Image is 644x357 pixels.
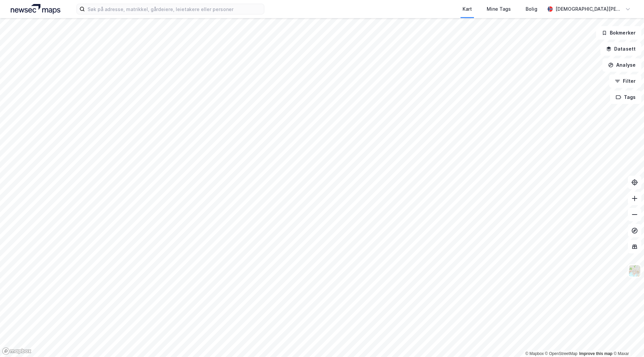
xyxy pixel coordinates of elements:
[487,5,511,13] div: Mine Tags
[596,26,641,40] button: Bokmerker
[610,325,644,357] iframe: Chat Widget
[555,5,623,13] div: [DEMOGRAPHIC_DATA][PERSON_NAME]
[609,74,641,88] button: Filter
[600,42,641,56] button: Datasett
[579,351,612,356] a: Improve this map
[463,5,472,13] div: Kart
[85,4,264,14] input: Søk på adresse, matrikkel, gårdeiere, leietakere eller personer
[525,351,544,356] a: Mapbox
[526,5,537,13] div: Bolig
[602,58,641,72] button: Analyse
[610,91,641,104] button: Tags
[545,351,578,356] a: OpenStreetMap
[11,4,60,14] img: logo.a4113a55bc3d86da70a041830d287a7e.svg
[2,347,32,355] a: Mapbox homepage
[628,264,641,277] img: Z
